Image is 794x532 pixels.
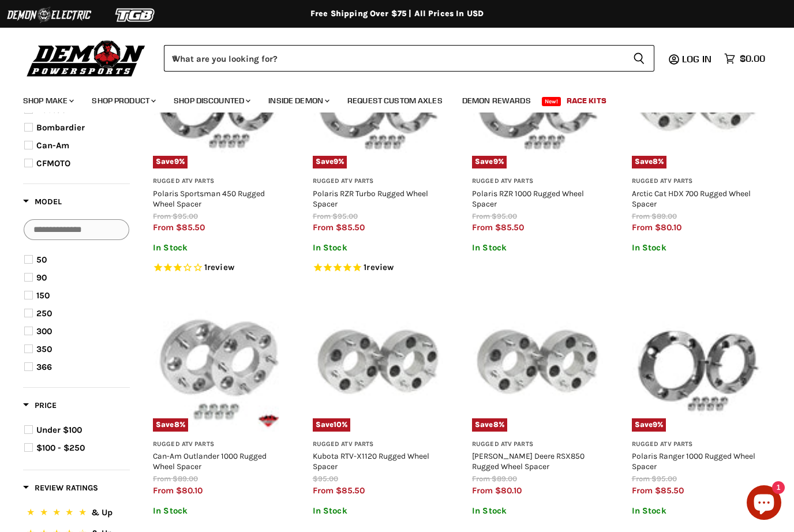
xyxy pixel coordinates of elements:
span: 9 [653,420,657,429]
a: Race Kits [558,89,615,113]
a: Polaris RZR Turbo Rugged Wheel Spacer [313,189,428,208]
span: $0.00 [740,53,765,64]
input: Search Options [24,219,129,240]
span: 366 [36,362,52,372]
span: $85.50 [336,222,365,233]
span: 350 [36,344,52,354]
h3: Rugged ATV Parts [153,177,284,186]
img: Polaris Ranger 1000 Rugged Wheel Spacer [632,301,763,432]
h3: Rugged ATV Parts [472,440,603,449]
span: $89.00 [173,474,198,483]
inbox-online-store-chat: Shopify online store chat [743,485,785,523]
span: Save % [313,156,347,168]
span: 9 [334,157,338,166]
span: from [472,485,493,496]
p: In Stock [153,506,284,516]
span: Save % [313,418,351,431]
span: Save % [153,418,188,431]
span: Under $100 [36,425,82,435]
span: 8 [174,420,179,429]
span: from [153,485,174,496]
p: In Stock [472,243,603,253]
span: $95.00 [313,474,338,483]
h3: Rugged ATV Parts [632,440,763,449]
span: $95.00 [651,474,677,483]
p: In Stock [153,243,284,253]
span: 50 [36,254,47,265]
button: Filter by Model [23,196,62,211]
span: Model [23,197,62,207]
span: New! [542,97,561,106]
a: Can-Am Outlander 1000 Rugged Wheel Spacer [153,451,267,471]
form: Product [164,45,654,72]
p: In Stock [313,506,444,516]
button: Search [624,45,654,72]
span: from [632,222,653,233]
span: 1 reviews [204,262,234,272]
a: Polaris Ranger 1000 Rugged Wheel Spacer [632,451,755,471]
span: $89.00 [492,474,517,483]
span: $100 - $250 [36,443,85,453]
p: In Stock [313,243,444,253]
h3: Rugged ATV Parts [313,440,444,449]
a: Shop Make [14,89,81,113]
span: $80.10 [655,222,681,233]
span: $80.10 [495,485,522,496]
h3: Rugged ATV Parts [632,177,763,186]
span: from [632,485,653,496]
img: Demon Electric Logo 2 [6,4,92,26]
span: Save % [472,156,507,168]
span: review [207,262,234,272]
a: $0.00 [718,50,771,67]
span: Save % [632,156,667,168]
h3: Rugged ATV Parts [313,177,444,186]
span: from [153,474,171,483]
span: 9 [493,157,498,166]
p: In Stock [472,506,603,516]
a: Inside Demon [260,89,336,113]
a: Shop Product [83,89,163,113]
span: Save % [472,418,507,431]
span: $95.00 [332,212,358,220]
span: 10 [334,420,342,429]
a: Request Custom Axles [339,89,451,113]
span: & Up [91,507,113,518]
span: $95.00 [492,212,517,220]
span: from [472,474,490,483]
span: from [472,212,490,220]
span: Price [23,400,57,410]
span: 90 [36,272,47,283]
a: John Deere RSX850 Rugged Wheel SpacerSave8% [472,301,603,432]
button: 5 Stars. [24,505,129,522]
span: Rated 3.0 out of 5 stars 1 reviews [153,262,284,274]
a: Arctic Cat HDX 700 Rugged Wheel Spacer [632,189,751,208]
p: In Stock [632,506,763,516]
span: from [153,222,174,233]
span: Can-Am [36,140,69,151]
img: John Deere RSX850 Rugged Wheel Spacer [472,301,603,432]
h3: Rugged ATV Parts [153,440,284,449]
span: from [632,212,650,220]
span: $89.00 [651,212,677,220]
span: $80.10 [176,485,203,496]
span: 300 [36,326,52,336]
span: $95.00 [173,212,198,220]
a: Shop Discounted [165,89,257,113]
span: Save % [153,156,188,168]
button: Filter by Review Ratings [23,482,98,497]
span: from [313,222,334,233]
a: Log in [677,54,718,64]
span: 1 reviews [364,262,394,272]
ul: Main menu [14,84,762,113]
span: 8 [653,157,658,166]
span: CFMOTO [36,158,70,168]
h3: Rugged ATV Parts [472,177,603,186]
a: Polaris RZR 1000 Rugged Wheel Spacer [472,189,584,208]
span: review [366,262,394,272]
a: Kubota RTV-X1120 Rugged Wheel SpacerSave10% [313,301,444,432]
img: TGB Logo 2 [92,4,179,26]
span: $85.50 [495,222,524,233]
span: 250 [36,308,52,319]
span: from [632,474,650,483]
a: Polaris Sportsman 450 Rugged Wheel Spacer [153,189,265,208]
